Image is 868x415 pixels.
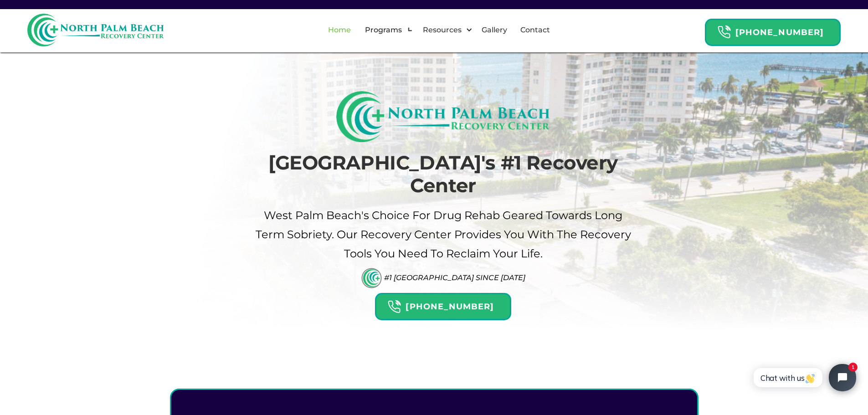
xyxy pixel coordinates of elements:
a: Contact [515,15,555,45]
img: Header Calendar Icons [387,300,401,314]
a: Header Calendar Icons[PHONE_NUMBER] [705,14,841,46]
a: Header Calendar Icons[PHONE_NUMBER] [375,288,511,320]
h1: [GEOGRAPHIC_DATA]'s #1 Recovery Center [254,151,632,197]
a: Home [323,15,356,45]
strong: [PHONE_NUMBER] [406,302,494,312]
strong: [PHONE_NUMBER] [735,27,824,37]
div: Resources [421,25,464,36]
iframe: Tidio Chat [744,356,864,399]
img: Header Calendar Icons [717,25,731,39]
div: #1 [GEOGRAPHIC_DATA] Since [DATE] [384,273,525,282]
a: Gallery [476,15,513,45]
p: West palm beach's Choice For drug Rehab Geared Towards Long term sobriety. Our Recovery Center pr... [254,206,632,263]
div: Programs [357,15,415,45]
div: Programs [363,25,404,36]
img: North Palm Beach Recovery Logo (Rectangle) [336,91,550,142]
div: Resources [415,15,475,45]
